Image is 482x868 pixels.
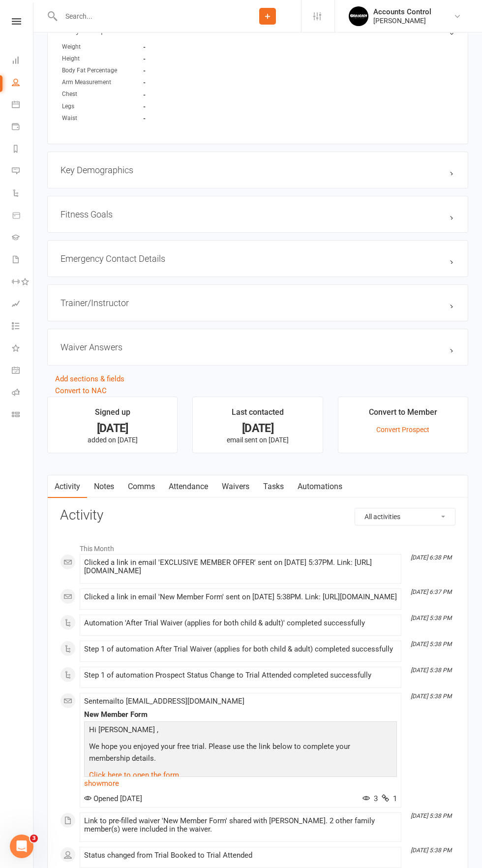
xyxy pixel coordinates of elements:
[57,436,168,444] p: added on [DATE]
[84,817,397,834] div: Link to pre-filled waiver 'New Member Form' shared with [PERSON_NAME]. 2 other family member(s) w...
[215,475,256,498] a: Waivers
[12,360,34,382] a: General attendance kiosk mode
[30,835,38,842] span: 3
[376,426,429,434] a: Convert Prospect
[84,711,397,719] div: New Member Form
[55,386,107,395] a: Convert to NAC
[143,79,146,86] strong: -
[62,66,143,75] div: Body Fat Percentage
[291,475,349,498] a: Automations
[411,554,452,561] i: [DATE] 6:38 PM
[10,835,33,858] iframe: Intercom live chat
[411,641,452,648] i: [DATE] 5:38 PM
[84,671,397,680] div: Step 1 of automation Prospect Status Change to Trial Attended completed successfully
[62,42,143,52] div: Weight
[12,404,34,427] a: Class kiosk mode
[411,812,452,819] i: [DATE] 5:38 PM
[84,851,397,860] div: Status changed from Trial Booked to Trial Attended
[84,619,397,627] div: Automation 'After Trial Waiver (applies for both child & adult)' completed successfully
[62,114,143,123] div: Waist
[84,593,397,601] div: Clicked a link in email 'New Member Form' sent on [DATE] 5:38PM. Link: [URL][DOMAIN_NAME]
[143,43,146,51] strong: -
[62,102,143,111] div: Legs
[60,298,455,308] h3: Trainer/Instructor
[121,475,162,498] a: Comms
[89,771,179,779] a: Click here to open the form
[411,847,452,854] i: [DATE] 5:38 PM
[232,406,284,424] div: Last contacted
[60,209,455,219] h3: Fitness Goals
[373,16,431,25] div: [PERSON_NAME]
[143,55,146,62] strong: -
[12,72,34,94] a: People
[202,423,313,434] div: [DATE]
[382,794,397,803] span: 1
[62,54,143,63] div: Height
[202,436,313,444] p: email sent on [DATE]
[84,776,397,790] a: show more
[57,423,168,434] div: [DATE]
[60,538,455,554] li: This Month
[369,406,437,424] div: Convert to Member
[84,794,142,803] span: Opened [DATE]
[411,615,452,621] i: [DATE] 5:38 PM
[87,724,394,738] p: Hi [PERSON_NAME] ,
[62,78,143,87] div: Arm Measurement
[143,103,146,110] strong: -
[12,94,34,117] a: Calendar
[60,508,455,523] h3: Activity
[12,139,34,161] a: Reports
[12,338,34,360] a: What's New
[12,205,34,227] a: Product Sales
[87,741,394,767] p: We hope you enjoyed your free trial. Please use the link below to complete your membership details.
[143,67,146,74] strong: -
[411,693,452,700] i: [DATE] 5:38 PM
[87,475,121,498] a: Notes
[349,6,368,26] img: thumb_image1701918351.png
[58,9,234,23] input: Search...
[411,589,452,595] i: [DATE] 6:37 PM
[373,7,431,16] div: Accounts Control
[55,374,124,383] a: Add sections & fields
[84,645,397,653] div: Step 1 of automation After Trial Waiver (applies for both child & adult) completed successfully
[12,294,34,316] a: Assessments
[48,475,87,498] a: Activity
[84,558,397,575] div: Clicked a link in email 'EXCLUSIVE MEMBER OFFER' sent on [DATE] 5:37PM. Link: [URL][DOMAIN_NAME]
[12,382,34,404] a: Roll call kiosk mode
[143,115,146,122] strong: -
[60,342,455,352] h3: Waiver Answers
[362,794,378,803] span: 3
[60,165,455,175] h3: Key Demographics
[162,475,215,498] a: Attendance
[12,50,34,72] a: Dashboard
[62,90,143,99] div: Chest
[256,475,291,498] a: Tasks
[411,667,452,674] i: [DATE] 5:38 PM
[12,117,34,139] a: Payments
[60,253,455,264] h3: Emergency Contact Details
[84,697,244,706] span: Sent email to [EMAIL_ADDRESS][DOMAIN_NAME]
[143,91,146,98] strong: -
[95,406,130,424] div: Signed up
